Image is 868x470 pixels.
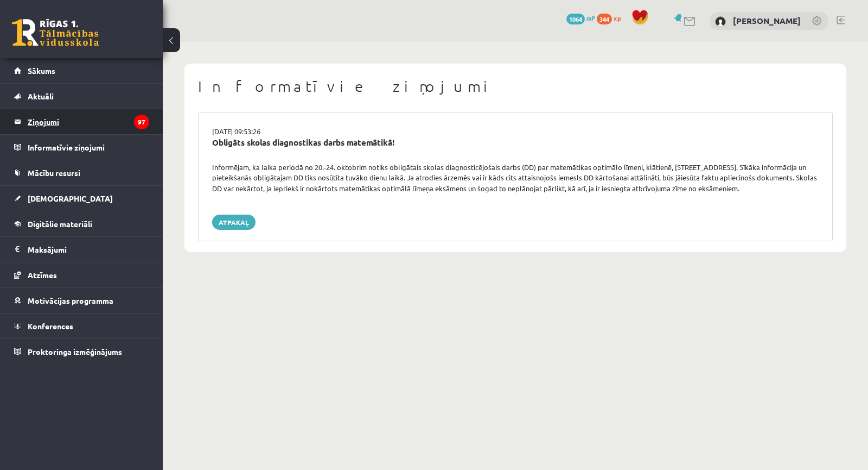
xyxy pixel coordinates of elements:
[715,16,726,27] img: Artjoms Rinkevičs
[614,14,621,22] span: xp
[12,19,99,46] a: Rīgas 1. Tālmācības vidusskola
[14,186,149,211] a: [DEMOGRAPHIC_DATA]
[198,77,833,96] h1: Informatīvie ziņojumi
[566,14,585,24] span: 1064
[14,237,149,262] a: Maksājumi
[28,168,80,178] span: Mācību resursi
[733,15,801,26] a: [PERSON_NAME]
[204,162,827,194] div: Informējam, ka laika periodā no 20.-24. oktobrim notiks obligātais skolas diagnosticējošais darbs...
[14,288,149,313] a: Motivācijas programma
[28,237,149,262] legend: Maksājumi
[28,135,149,160] legend: Informatīvie ziņojumi
[28,109,149,134] legend: Ziņojumi
[14,58,149,83] a: Sākums
[14,84,149,109] a: Aktuāli
[14,211,149,236] a: Digitālie materiāli
[597,14,626,22] a: 344 xp
[28,219,92,229] span: Digitālie materiāli
[28,66,55,76] span: Sākums
[28,321,73,331] span: Konferences
[28,296,113,305] span: Motivācijas programma
[28,193,113,203] span: [DEMOGRAPHIC_DATA]
[134,115,149,129] i: 97
[28,91,54,101] span: Aktuāli
[204,126,827,137] div: [DATE] 09:53:26
[28,270,57,280] span: Atzīmes
[14,160,149,185] a: Mācību resursi
[28,347,122,356] span: Proktoringa izmēģinājums
[14,135,149,160] a: Informatīvie ziņojumi
[14,109,149,134] a: Ziņojumi97
[597,14,612,24] span: 344
[14,339,149,364] a: Proktoringa izmēģinājums
[586,14,595,22] span: mP
[566,14,595,22] a: 1064 mP
[212,215,256,230] a: Atpakaļ
[14,314,149,339] a: Konferences
[14,262,149,287] a: Atzīmes
[212,136,819,149] div: Obligāts skolas diagnostikas darbs matemātikā!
